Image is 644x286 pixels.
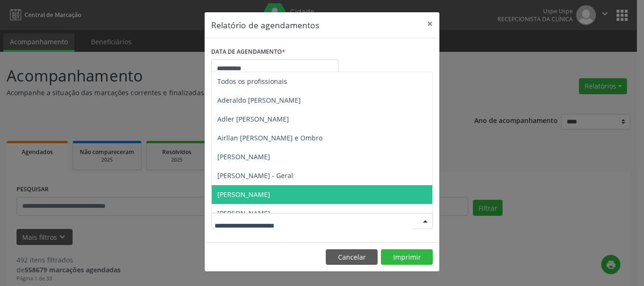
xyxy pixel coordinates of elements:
[217,190,270,199] span: [PERSON_NAME]
[217,171,293,180] span: [PERSON_NAME] - Geral
[217,152,270,161] span: [PERSON_NAME]
[211,19,319,31] h5: Relatório de agendamentos
[217,114,289,123] span: Adler [PERSON_NAME]
[217,77,287,86] span: Todos os profissionais
[211,45,285,59] label: DATA DE AGENDAMENTO
[217,133,322,142] span: Airllan [PERSON_NAME] e Ombro
[381,249,433,265] button: Imprimir
[326,249,378,265] button: Cancelar
[421,12,439,35] button: Close
[217,96,301,105] span: Aderaldo [PERSON_NAME]
[217,209,270,218] span: [PERSON_NAME]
